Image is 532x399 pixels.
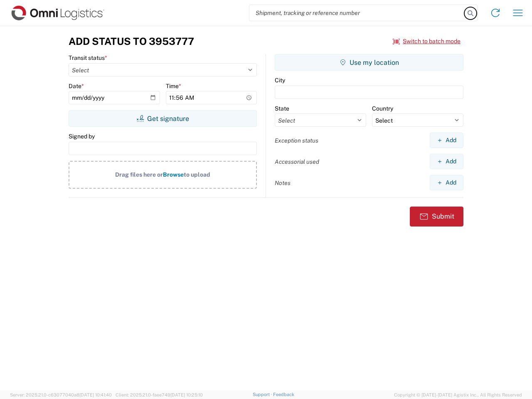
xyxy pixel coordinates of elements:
[275,137,318,144] label: Exception status
[275,76,285,84] label: City
[275,158,319,165] label: Accessorial used
[115,171,163,178] span: Drag files here or
[69,82,84,90] label: Date
[69,110,257,127] button: Get signature
[184,171,210,178] span: to upload
[163,171,184,178] span: Browse
[273,392,294,397] a: Feedback
[393,34,461,48] button: Switch to batch mode
[69,54,107,62] label: Transit status
[275,179,291,187] label: Notes
[10,392,112,397] span: Server: 2025.21.0-c63077040a8
[275,54,463,71] button: Use my location
[394,391,522,399] span: Copyright © [DATE]-[DATE] Agistix Inc., All Rights Reserved
[410,207,463,227] button: Submit
[430,154,463,169] button: Add
[69,35,194,47] h3: Add Status to 3953777
[253,392,273,397] a: Support
[69,133,95,140] label: Signed by
[430,175,463,190] button: Add
[372,105,393,112] label: Country
[79,392,112,397] span: [DATE] 10:41:40
[275,105,289,112] label: State
[116,392,203,397] span: Client: 2025.21.0-faee749
[430,133,463,148] button: Add
[170,392,203,397] span: [DATE] 10:25:10
[249,5,465,21] input: Shipment, tracking or reference number
[166,82,181,90] label: Time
